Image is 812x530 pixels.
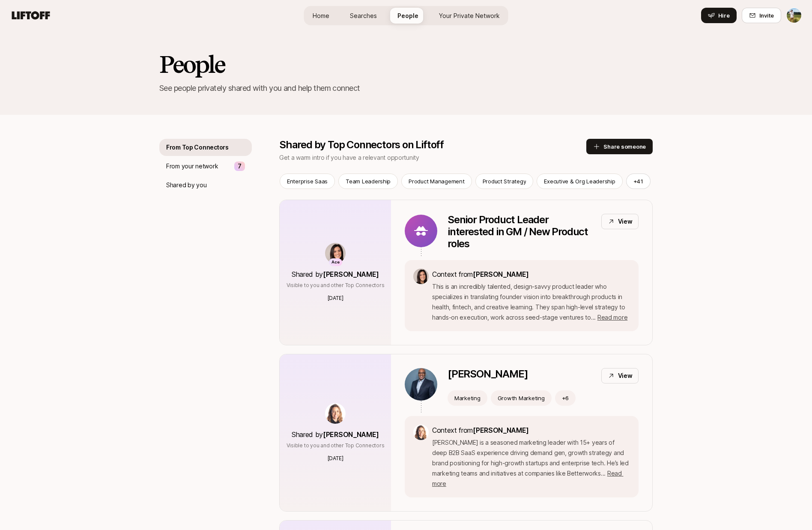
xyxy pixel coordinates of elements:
[498,394,545,402] p: Growth Marketing
[323,430,379,439] span: [PERSON_NAME]
[292,269,379,280] p: Shared by
[473,270,529,278] span: [PERSON_NAME]
[448,368,528,380] p: [PERSON_NAME]
[454,394,481,402] p: Marketing
[586,139,653,154] button: Share someone
[597,314,627,321] span: Read more
[432,269,630,280] p: Context from
[279,200,653,345] a: AceShared by[PERSON_NAME]Visible to you and other Top Connectors[DATE]Senior Product Leader inter...
[166,142,229,153] p: From Top Connectors
[391,8,425,24] a: People
[306,8,336,24] a: Home
[618,371,633,381] p: View
[409,177,464,186] p: Product Management
[413,269,429,284] img: 71d7b91d_d7cb_43b4_a7ea_a9b2f2cc6e03.jpg
[432,437,630,489] p: [PERSON_NAME] is a seasoned marketing leader with 15+ years of deep B2B SaaS experience driving d...
[279,153,586,163] p: Get a warm intro if you have a relevant opportunity
[328,455,343,462] p: [DATE]
[555,390,576,406] button: +6
[287,281,385,289] p: Visible to you and other Top Connectors
[323,270,379,278] span: [PERSON_NAME]
[292,429,379,440] p: Shared by
[287,177,328,186] p: Enterprise Saas
[346,177,391,186] p: Team Leadership
[626,174,651,189] button: +41
[328,294,343,302] p: [DATE]
[432,8,507,24] a: Your Private Network
[159,51,653,77] h2: People
[166,180,206,190] p: Shared by you
[432,425,630,436] p: Context from
[325,403,346,424] img: 5b4e8e9c_3b7b_4d72_a69f_7f4659b27c66.jpg
[786,8,802,23] button: Tyler Kieft
[279,139,586,151] p: Shared by Top Connectors on Liftoff
[618,216,633,227] p: View
[439,11,500,20] span: Your Private Network
[331,259,340,266] p: Ace
[166,161,218,171] p: From your network
[432,281,630,323] p: This is an incredibly talented, design-savvy product leader who specializes in translating founde...
[279,354,653,512] a: Shared by[PERSON_NAME]Visible to you and other Top Connectors[DATE][PERSON_NAME]ViewMarketingGrow...
[287,442,385,449] p: Visible to you and other Top Connectors
[313,11,329,20] span: Home
[544,177,615,186] p: Executive & Org Leadership
[325,243,346,264] img: 71d7b91d_d7cb_43b4_a7ea_a9b2f2cc6e03.jpg
[413,425,429,440] img: 5b4e8e9c_3b7b_4d72_a69f_7f4659b27c66.jpg
[350,11,377,20] span: Searches
[473,426,529,434] span: [PERSON_NAME]
[742,8,781,23] button: Invite
[718,11,730,20] span: Hire
[759,11,774,20] span: Invite
[343,8,384,24] a: Searches
[701,8,737,23] button: Hire
[483,177,526,186] p: Product Strategy
[448,214,594,250] p: Senior Product Leader interested in GM / New Product roles
[397,11,418,20] span: People
[238,161,242,171] p: 7
[159,82,653,94] p: See people privately shared with you and help them connect
[405,368,437,401] img: d4a00215_5f96_486f_9846_edc73dbf65d7.jpg
[787,8,801,23] img: Tyler Kieft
